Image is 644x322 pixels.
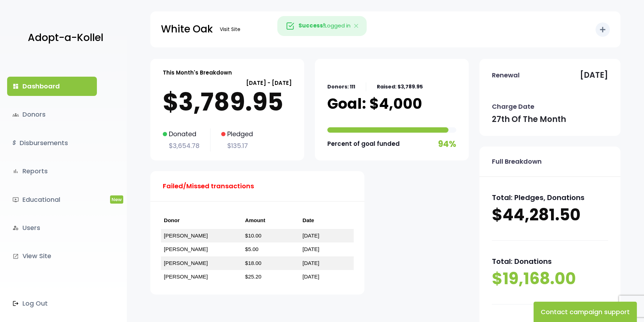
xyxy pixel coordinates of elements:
a: ondemand_videoEducationalNew [7,190,97,209]
p: $135.17 [221,140,253,152]
i: $ [12,138,16,148]
th: Donor [161,212,242,229]
th: Date [300,212,354,229]
a: manage_accountsUsers [7,218,97,237]
a: [PERSON_NAME] [164,232,208,239]
p: $44,281.50 [492,204,608,226]
p: Total: Donations [492,255,608,268]
a: $Disbursements [7,133,97,153]
p: Raised: $3,789.95 [377,82,423,91]
button: Contact campaign support [534,302,637,322]
a: [PERSON_NAME] [164,246,208,252]
a: [PERSON_NAME] [164,274,208,280]
p: Percent of goal funded [327,138,400,149]
i: manage_accounts [12,225,19,231]
p: $3,654.78 [163,140,199,152]
i: add [598,25,607,34]
a: [DATE] [302,232,319,239]
p: 27th of the month [492,112,566,127]
p: White Oak [161,20,213,38]
button: Close [346,16,367,36]
p: Total: Pledges, Donations [492,191,608,204]
a: [DATE] [302,260,319,266]
a: dashboardDashboard [7,77,97,96]
strong: Success! [298,22,325,29]
a: $5.00 [245,246,259,252]
i: launch [12,253,19,260]
p: Full Breakdown [492,156,542,167]
a: Visit Site [216,22,244,36]
a: [DATE] [302,274,319,280]
a: $25.20 [245,274,261,280]
p: $3,789.95 [163,88,292,116]
i: dashboard [12,83,19,90]
p: $19,168.00 [492,268,608,290]
a: launchView Site [7,246,97,266]
button: add [596,22,610,37]
p: Donated [163,128,199,140]
div: Logged in [277,16,367,36]
p: [DATE] - [DATE] [163,78,292,88]
span: groups [12,112,19,118]
p: Goal: $4,000 [327,95,422,113]
a: Adopt-a-Kollel [24,21,103,55]
i: ondemand_video [12,196,19,203]
a: [DATE] [302,246,319,252]
a: [PERSON_NAME] [164,260,208,266]
p: Charge Date [492,101,534,112]
p: 94% [438,136,456,152]
span: New [110,195,123,204]
a: $10.00 [245,232,261,239]
a: groupsDonors [7,105,97,124]
p: Renewal [492,70,520,81]
a: bar_chartReports [7,162,97,181]
p: Donors: 111 [327,82,355,91]
p: Failed/Missed transactions [163,180,254,192]
a: Log Out [7,294,97,313]
p: This Month's Breakdown [163,68,232,77]
i: bar_chart [12,168,19,174]
p: Adopt-a-Kollel [28,29,103,47]
p: [DATE] [580,68,608,82]
p: Pledged [221,128,253,140]
a: $18.00 [245,260,261,266]
th: Amount [242,212,300,229]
